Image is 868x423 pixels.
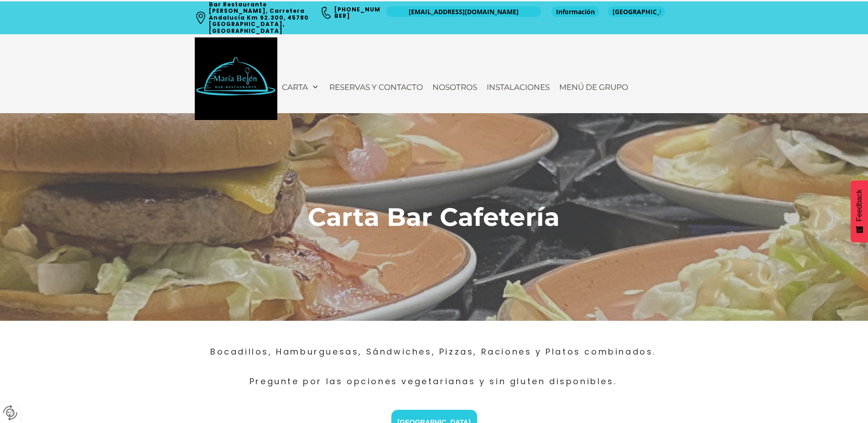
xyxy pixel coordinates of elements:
span: Pregunte por las opciones vegetarianas y sin gluten disponibles. [249,376,617,387]
a: Menú de Grupo [555,78,633,96]
a: [PHONE_NUMBER] [334,5,380,20]
a: Carta [277,78,324,96]
a: Bar Restaurante [PERSON_NAME], Carretera Andalucía Km 92.300, 45780 [GEOGRAPHIC_DATA], [GEOGRAPHI... [209,0,311,35]
span: Carta [282,83,308,92]
span: Carta Bar Cafetería [308,202,560,232]
span: Reservas y contacto [329,83,423,92]
a: [GEOGRAPHIC_DATA] [608,6,665,17]
a: Nosotros [428,78,482,96]
span: Nosotros [432,83,477,92]
span: Menú de Grupo [559,83,628,92]
span: Feedback [855,189,863,221]
span: Bocadillos, Hamburguesas, Sándwiches, Pizzas, Raciones y Platos combinados. [210,346,656,357]
a: Instalaciones [482,78,554,96]
span: [EMAIL_ADDRESS][DOMAIN_NAME] [409,7,519,16]
a: Reservas y contacto [325,78,427,96]
button: Feedback - Mostrar encuesta [851,180,868,242]
span: [GEOGRAPHIC_DATA] [613,7,660,16]
a: Información [551,6,599,17]
a: [EMAIL_ADDRESS][DOMAIN_NAME] [386,6,541,17]
img: Bar Restaurante María Belén [195,37,277,120]
span: Información [556,7,595,16]
span: Instalaciones [487,83,550,92]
